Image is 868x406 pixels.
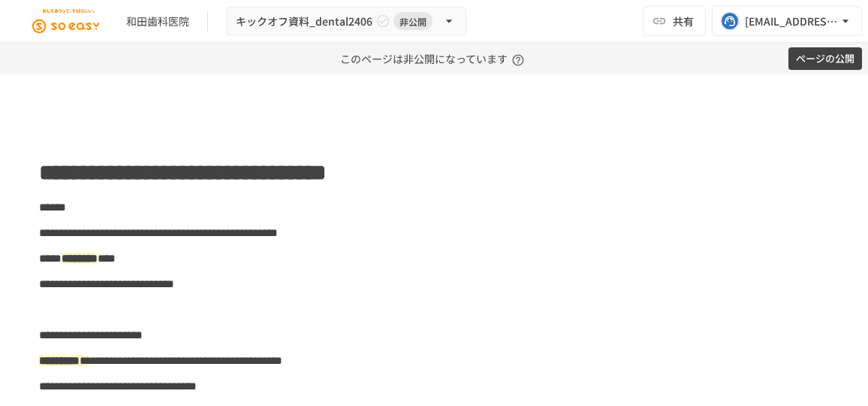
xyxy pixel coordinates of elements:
span: 共有 [673,13,694,29]
button: ページの公開 [788,47,862,71]
span: 非公開 [393,14,432,29]
span: キックオフ資料_dental2406 [236,12,372,31]
button: キックオフ資料_dental2406非公開 [226,7,466,36]
button: 共有 [643,6,706,36]
img: JEGjsIKIkXC9kHzRN7titGGb0UF19Vi83cQ0mCQ5DuX [18,9,114,33]
button: [EMAIL_ADDRESS][DOMAIN_NAME] [712,6,862,36]
p: このページは非公開になっています [340,43,529,74]
div: [EMAIL_ADDRESS][DOMAIN_NAME] [745,12,838,31]
div: 和田歯科医院 [126,14,189,29]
